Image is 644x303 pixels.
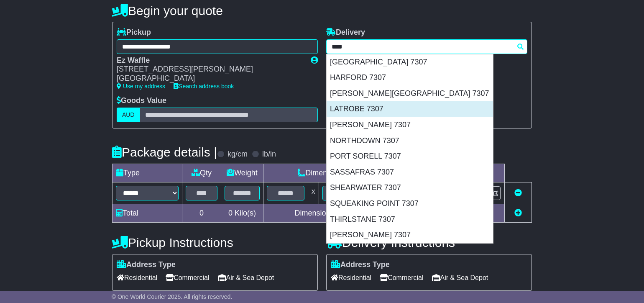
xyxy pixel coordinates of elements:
span: Commercial [380,271,423,284]
div: SASSAFRAS 7307 [327,164,493,180]
label: Address Type [117,260,176,270]
td: 0 [182,204,221,222]
div: THIRLSTANE 7307 [327,212,493,228]
span: © One World Courier 2025. All rights reserved. [112,293,233,300]
a: Search address book [174,83,234,90]
td: Dimensions (L x W x H) [263,164,419,182]
a: Remove this item [514,189,522,197]
div: HARFORD 7307 [327,70,493,86]
div: PORT SORELL 7307 [327,149,493,164]
td: Total [112,204,182,222]
typeahead: Please provide city [326,39,527,54]
a: Use my address [117,83,165,90]
a: Add new item [514,209,522,217]
div: SHEARWATER 7307 [327,180,493,196]
label: Pickup [117,28,151,37]
div: SQUEAKING POINT 7307 [327,196,493,212]
h4: Begin your quote [112,4,532,18]
div: [STREET_ADDRESS][PERSON_NAME] [117,65,302,74]
div: LATROBE 7307 [327,101,493,117]
div: [GEOGRAPHIC_DATA] [117,74,302,83]
span: Residential [331,271,371,284]
h4: Package details | [112,145,217,159]
div: Ez Waffle [117,56,302,65]
td: Kilo(s) [221,204,263,222]
div: [PERSON_NAME] 7307 [327,227,493,243]
td: Type [112,164,182,182]
label: Goods Value [117,96,166,105]
div: NORTHDOWN 7307 [327,133,493,149]
td: Qty [182,164,221,182]
td: x [308,182,319,204]
span: Commercial [166,271,209,284]
label: kg/cm [227,150,248,159]
td: Dimensions in Centimetre(s) [263,204,419,222]
h4: Pickup Instructions [112,236,318,249]
div: [PERSON_NAME] 7307 [327,117,493,133]
span: 0 [228,209,233,217]
label: lb/in [262,150,276,159]
label: AUD [117,108,140,122]
label: Address Type [331,260,390,270]
span: Air & Sea Depot [432,271,488,284]
td: Weight [221,164,263,182]
span: Air & Sea Depot [218,271,274,284]
div: [GEOGRAPHIC_DATA] 7307 [327,54,493,70]
span: Residential [117,271,157,284]
label: Delivery [326,28,365,37]
div: [PERSON_NAME][GEOGRAPHIC_DATA] 7307 [327,86,493,102]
